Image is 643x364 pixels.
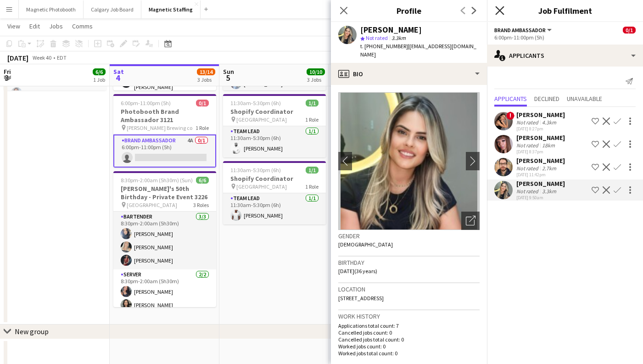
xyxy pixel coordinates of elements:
[338,322,480,329] p: Applications total count: 7
[516,134,565,142] div: [PERSON_NAME]
[338,268,377,274] span: [DATE] (36 years)
[516,142,540,149] div: Not rated
[223,94,326,157] app-job-card: 11:30am-5:30pm (6h)1/1Shopify Coordinator [GEOGRAPHIC_DATA]1 RoleTeam Lead1/111:30am-5:30pm (6h)[...
[516,188,540,195] div: Not rated
[516,119,540,126] div: Not rated
[338,258,480,267] h3: Birthday
[113,134,216,168] app-card-role: Brand Ambassador4A0/16:00pm-11:00pm (5h)
[516,111,565,119] div: [PERSON_NAME]
[331,63,487,85] div: Bio
[306,100,319,106] span: 1/1
[567,95,602,102] span: Unavailable
[487,5,643,17] h3: Job Fulfilment
[68,20,96,32] a: Comms
[338,241,393,248] span: [DEMOGRAPHIC_DATA]
[30,54,53,61] span: Week 40
[230,167,281,174] span: 11:30am-5:30pm (6h)
[461,212,480,230] div: Open photos pop-in
[540,119,558,126] div: 4.3km
[29,22,40,30] span: Edit
[197,76,215,83] div: 3 Jobs
[197,68,215,75] span: 13/14
[121,177,193,184] span: 8:30pm-2:00am (5h30m) (Sun)
[236,183,287,190] span: [GEOGRAPHIC_DATA]
[121,100,171,106] span: 6:00pm-11:00pm (5h)
[4,67,11,76] span: Fri
[196,124,209,131] span: 1 Role
[623,27,636,34] span: 0/1
[7,22,20,30] span: View
[516,126,565,132] div: [DATE] 8:27pm
[540,188,558,195] div: 3.3km
[15,327,49,336] div: New group
[540,165,558,172] div: 2.7km
[223,161,326,224] app-job-card: 11:30am-5:30pm (6h)1/1Shopify Coordinator [GEOGRAPHIC_DATA]1 RoleTeam Lead1/111:30am-5:30pm (6h)[...
[19,0,84,18] button: Magnetic Photobooth
[223,126,326,157] app-card-role: Team Lead1/111:30am-5:30pm (6h)[PERSON_NAME]
[338,336,480,343] p: Cancelled jobs total count: 0
[360,43,476,58] span: | [EMAIL_ADDRESS][DOMAIN_NAME]
[360,43,408,50] span: t. [PHONE_NUMBER]
[516,165,540,172] div: Not rated
[84,0,141,18] button: Calgary Job Board
[307,76,324,83] div: 3 Jobs
[45,20,67,32] a: Jobs
[338,343,480,350] p: Worked jobs count: 0
[534,95,559,102] span: Declined
[127,202,177,208] span: [GEOGRAPHIC_DATA]
[516,172,565,178] div: [DATE] 11:42pm
[112,73,124,83] span: 4
[113,185,216,201] h3: [PERSON_NAME]'s 50th Birthday - Private Event 3226
[516,157,565,165] div: [PERSON_NAME]
[93,68,106,75] span: 6/6
[223,193,326,224] app-card-role: Team Lead1/111:30am-5:30pm (6h)[PERSON_NAME]
[223,174,326,183] h3: Shopify Coordinator
[338,295,384,302] span: [STREET_ADDRESS]
[4,20,24,32] a: View
[506,112,514,120] span: !
[236,116,287,123] span: [GEOGRAPHIC_DATA]
[113,212,216,269] app-card-role: Bartender3/38:30pm-2:00am (5h30m)[PERSON_NAME][PERSON_NAME][PERSON_NAME]
[127,124,192,131] span: [PERSON_NAME] Brewing co
[193,202,209,208] span: 3 Roles
[113,107,216,124] h3: Photobooth Brand Ambassador 3121
[141,0,201,18] button: Magnetic Staffing
[494,34,636,41] div: 6:00pm-11:00pm (5h)
[113,67,124,76] span: Sat
[338,92,480,230] img: Crew avatar or photo
[2,73,11,83] span: 3
[113,171,216,307] app-job-card: 8:30pm-2:00am (5h30m) (Sun)6/6[PERSON_NAME]'s 50th Birthday - Private Event 3226 [GEOGRAPHIC_DATA...
[366,34,388,41] span: Not rated
[57,54,67,61] div: EDT
[113,94,216,168] app-job-card: 6:00pm-11:00pm (5h)0/1Photobooth Brand Ambassador 3121 [PERSON_NAME] Brewing co1 RoleBrand Ambass...
[338,285,480,293] h3: Location
[113,269,216,314] app-card-role: Server2/28:30pm-2:00am (5h30m)[PERSON_NAME][PERSON_NAME]
[196,100,209,106] span: 0/1
[494,95,527,102] span: Applicants
[487,45,643,67] div: Applicants
[494,27,546,34] span: Brand Ambassador
[338,329,480,336] p: Cancelled jobs count: 0
[307,68,325,75] span: 10/10
[196,177,209,184] span: 6/6
[230,100,281,106] span: 11:30am-5:30pm (6h)
[516,149,565,155] div: [DATE] 8:37pm
[516,195,565,201] div: [DATE] 9:50am
[222,73,234,83] span: 5
[494,27,553,34] button: Brand Ambassador
[72,22,93,30] span: Comms
[223,107,326,116] h3: Shopify Coordinator
[360,26,422,34] div: [PERSON_NAME]
[338,312,480,320] h3: Work history
[338,350,480,357] p: Worked jobs total count: 0
[49,22,63,30] span: Jobs
[93,76,105,83] div: 1 Job
[306,167,319,174] span: 1/1
[331,5,487,17] h3: Profile
[26,20,44,32] a: Edit
[516,179,565,188] div: [PERSON_NAME]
